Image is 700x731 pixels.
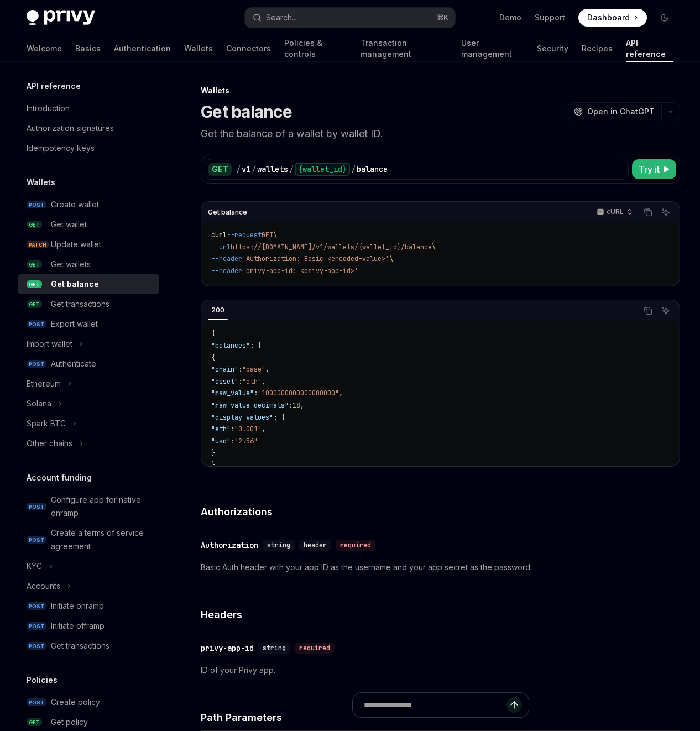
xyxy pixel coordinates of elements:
[18,274,159,294] a: GETGet balance
[18,118,159,138] a: Authorization signatures
[262,425,265,434] span: ,
[18,254,159,274] a: GETGet wallets
[357,164,388,175] div: balance
[27,337,72,351] div: Import wallet
[201,102,292,122] h1: Get balance
[27,718,42,727] span: GET
[234,437,258,446] span: "2.56"
[27,102,70,115] div: Introduction
[211,231,227,239] span: curl
[336,540,375,551] div: required
[250,341,262,350] span: : [
[659,304,673,318] button: Ask AI
[211,353,215,362] span: {
[639,163,660,176] span: Try it
[211,267,242,275] span: --header
[201,126,680,142] p: Get the balance of a wallet by wallet ID.
[18,596,159,616] a: POSTInitiate onramp
[242,164,250,175] div: v1
[51,258,91,271] div: Get wallets
[18,138,159,158] a: Idempotency keys
[231,243,432,252] span: https://[DOMAIN_NAME]/v1/wallets/{wallet_id}/balance
[51,619,105,633] div: Initiate offramp
[266,11,297,24] div: Search...
[587,12,630,23] span: Dashboard
[27,35,62,62] a: Welcome
[27,437,72,450] div: Other chains
[208,304,228,317] div: 200
[607,207,624,216] p: cURL
[236,164,241,175] div: /
[51,317,98,331] div: Export wallet
[211,413,273,422] span: "display_values"
[208,208,247,217] span: Get balance
[27,579,60,593] div: Accounts
[567,102,661,121] button: Open in ChatGPT
[51,218,87,231] div: Get wallet
[27,241,49,249] span: PATCH
[265,365,269,374] span: ,
[18,636,159,656] a: POSTGet transactions
[27,602,46,610] span: POST
[227,231,262,239] span: --request
[51,357,96,370] div: Authenticate
[499,12,521,23] a: Demo
[27,260,42,269] span: GET
[18,616,159,636] a: POSTInitiate offramp
[51,493,153,520] div: Configure app for native onramp
[114,35,171,62] a: Authentication
[18,414,159,434] button: Toggle Spark BTC section
[27,300,42,309] span: GET
[364,693,506,717] input: Ask a question...
[211,401,289,410] span: "raw_value_decimals"
[242,377,262,386] span: "eth"
[18,576,159,596] button: Toggle Accounts section
[201,643,254,654] div: privy-app-id
[201,561,680,574] p: Basic Auth header with your app ID as the username and your app secret as the password.
[18,334,159,354] button: Toggle Import wallet section
[18,692,159,712] a: POSTCreate policy
[295,643,335,654] div: required
[201,504,680,519] h4: Authorizations
[361,35,448,62] a: Transaction management
[432,243,436,252] span: \
[27,673,58,687] h5: Policies
[632,159,676,179] button: Try it
[659,205,673,220] button: Ask AI
[263,644,286,652] span: string
[267,541,290,550] span: string
[211,437,231,446] span: "usd"
[582,35,613,62] a: Recipes
[242,254,389,263] span: 'Authorization: Basic <encoded-value>'
[18,523,159,556] a: POSTCreate a terms of service agreement
[18,294,159,314] a: GETGet transactions
[201,540,258,551] div: Authorization
[51,526,153,553] div: Create a terms of service agreement
[18,354,159,374] a: POSTAuthenticate
[537,35,568,62] a: Security
[262,377,265,386] span: ,
[289,401,292,410] span: :
[211,377,238,386] span: "asset"
[27,360,46,368] span: POST
[27,471,92,484] h5: Account funding
[211,341,250,350] span: "balances"
[51,639,109,652] div: Get transactions
[201,664,680,677] p: ID of your Privy app.
[18,374,159,394] button: Toggle Ethereum section
[27,176,55,189] h5: Wallets
[201,607,680,622] h4: Headers
[273,413,285,422] span: : {
[245,8,455,28] button: Open search
[184,35,213,62] a: Wallets
[18,434,159,453] button: Toggle Other chains section
[27,560,42,573] div: KYC
[51,696,100,709] div: Create policy
[591,203,638,222] button: cURL
[211,243,231,252] span: --url
[211,425,231,434] span: "eth"
[51,198,99,211] div: Create wallet
[226,35,271,62] a: Connectors
[238,365,242,374] span: :
[258,389,339,398] span: "1000000000000000000"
